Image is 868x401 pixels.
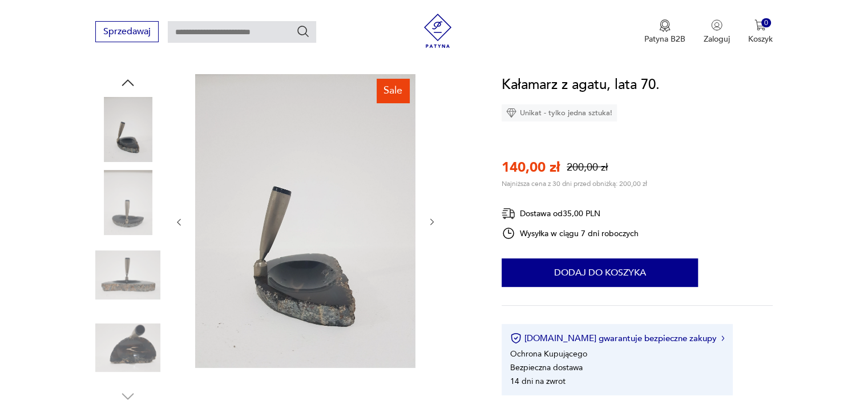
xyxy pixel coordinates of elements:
img: Ikona certyfikatu [510,333,522,344]
img: Ikona strzałki w prawo [721,335,725,341]
img: Ikona dostawy [502,206,515,221]
div: Sale [377,79,409,103]
p: Patyna B2B [644,34,685,44]
p: Najniższa cena z 30 dni przed obniżką: 200,00 zł [502,179,647,188]
button: [DOMAIN_NAME] gwarantuje bezpieczne zakupy [510,333,724,344]
a: Ikona medaluPatyna B2B [644,19,685,44]
img: Zdjęcie produktu Kałamarz z agatu, lata 70. [95,170,160,235]
p: 200,00 zł [567,160,608,175]
li: 14 dni na zwrot [510,376,566,387]
img: Ikona medalu [659,19,671,32]
button: Zaloguj [704,19,730,44]
button: Dodaj do koszyka [502,258,698,287]
button: Sprzedawaj [95,21,159,42]
div: 0 [761,18,771,28]
img: Ikona koszyka [754,19,766,31]
p: Zaloguj [704,34,730,44]
button: Szukaj [296,25,310,38]
img: Zdjęcie produktu Kałamarz z agatu, lata 70. [195,74,415,368]
div: Unikat - tylko jedna sztuka! [502,104,617,121]
img: Patyna - sklep z meblami i dekoracjami vintage [421,14,455,48]
img: Zdjęcie produktu Kałamarz z agatu, lata 70. [95,97,160,162]
img: Ikonka użytkownika [711,19,722,31]
button: 0Koszyk [748,19,773,44]
img: Zdjęcie produktu Kałamarz z agatu, lata 70. [95,242,160,307]
li: Ochrona Kupującego [510,349,587,359]
img: Ikona diamentu [506,108,516,118]
p: 140,00 zł [502,158,560,177]
button: Patyna B2B [644,19,685,44]
p: Koszyk [748,34,773,44]
h1: Kałamarz z agatu, lata 70. [502,74,660,96]
img: Zdjęcie produktu Kałamarz z agatu, lata 70. [95,315,160,380]
div: Wysyłka w ciągu 7 dni roboczych [502,226,639,240]
a: Sprzedawaj [95,29,159,37]
div: Dostawa od 35,00 PLN [502,206,639,221]
li: Bezpieczna dostawa [510,362,583,373]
